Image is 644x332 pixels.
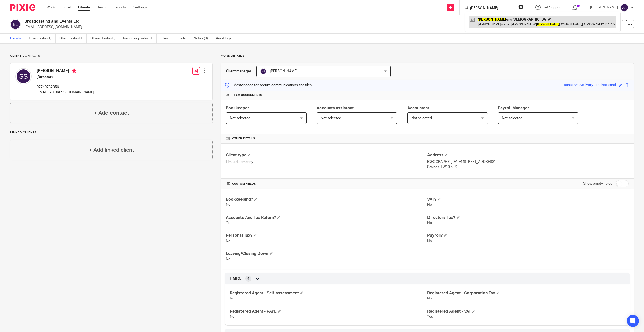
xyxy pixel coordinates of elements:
[427,164,629,170] p: Staines, TW19 5ES
[226,106,249,110] span: Bookkeeper
[620,4,628,12] img: svg%3E
[321,116,341,120] span: Not selected
[518,4,523,9] button: Clear
[37,90,94,95] p: [EMAIL_ADDRESS][DOMAIN_NAME]
[226,233,427,238] h4: Personal Tax?
[427,315,433,318] span: Yes
[90,34,119,43] a: Closed tasks (0)
[226,153,427,158] h4: Client type
[427,291,625,296] h4: Registered Agent - Corporation Tax
[221,54,634,58] p: More details
[427,239,432,243] span: No
[216,34,235,43] a: Audit logs
[226,221,231,225] span: Yes
[427,233,629,238] h4: Payroll?
[94,109,129,117] h4: + Add contact
[230,116,250,120] span: Not selected
[232,137,255,141] span: Other details
[176,34,190,43] a: Emails
[427,197,629,202] h4: VAT?
[226,159,427,164] p: Limited company
[226,215,427,220] h4: Accounts And Tax Return?
[72,68,77,73] i: Primary
[133,5,147,10] a: Settings
[24,25,565,30] p: [EMAIL_ADDRESS][DOMAIN_NAME]
[226,203,230,206] span: No
[226,257,230,261] span: No
[78,5,90,10] a: Clients
[10,131,213,135] p: Linked clients
[427,215,629,220] h4: Directors Tax?
[225,83,312,88] p: Master code for secure communications and files
[226,197,427,202] h4: Bookkeeping?
[232,93,262,97] span: Team assignments
[230,297,234,300] span: No
[10,54,213,58] p: Client contacts
[226,69,251,74] h3: Client manager
[97,5,106,10] a: Team
[583,181,612,186] label: Show empty fields
[10,34,25,43] a: Details
[226,251,427,256] h4: Leaving/Closing Down
[230,315,234,318] span: No
[37,75,94,80] h5: (Director)
[498,106,529,110] span: Payroll Manager
[47,5,55,10] a: Work
[470,6,515,11] input: Search
[427,309,625,314] h4: Registered Agent - VAT
[113,5,126,10] a: Reports
[37,85,94,90] p: 07740732356
[89,146,134,154] h4: + Add linked client
[230,291,427,296] h4: Registered Agent - Self-assessment
[407,106,429,110] span: Accountant
[24,19,457,24] h2: Broadcasting and Events Ltd
[427,221,432,225] span: No
[37,68,94,75] h4: [PERSON_NAME]
[29,34,56,43] a: Open tasks (1)
[194,34,212,43] a: Notes (0)
[270,69,298,73] span: [PERSON_NAME]
[230,276,241,281] span: HMRC
[10,4,35,11] img: Pixie
[123,34,157,43] a: Recurring tasks (0)
[10,19,21,30] img: svg%3E
[564,82,616,88] div: conservative-ivory-cracked-sand
[427,203,432,206] span: No
[427,297,432,300] span: No
[160,34,172,43] a: Files
[543,6,562,9] span: Get Support
[226,182,427,186] h4: CUSTOM FIELDS
[411,116,432,120] span: Not selected
[226,239,230,243] span: No
[59,34,87,43] a: Client tasks (0)
[230,309,427,314] h4: Registered Agent - PAYE
[260,68,266,74] img: svg%3E
[427,153,629,158] h4: Address
[317,106,354,110] span: Accounts assistant
[590,5,618,10] p: [PERSON_NAME]
[427,159,629,164] p: [GEOGRAPHIC_DATA] [STREET_ADDRESS]
[247,276,249,281] span: 4
[62,5,71,10] a: Email
[502,116,522,120] span: Not selected
[15,68,32,84] img: svg%3E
